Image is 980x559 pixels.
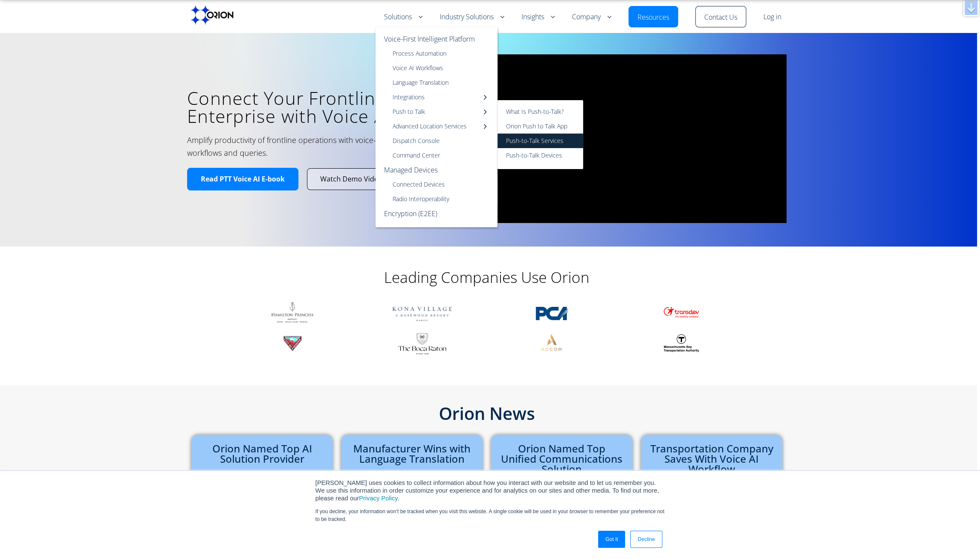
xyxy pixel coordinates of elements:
a: Language Translation [375,75,497,90]
span: Read PTT Voice AI E-book [201,175,285,184]
a: Push-to-Talk Devices [497,148,583,169]
iframe: vimeo Video Player [487,54,786,223]
h2: Amplify productivity of frontline operations with voice-automated workflows and queries. [187,134,444,159]
span: [PERSON_NAME] uses cookies to collect information about how you interact with our website and to ... [316,479,659,502]
h2: Leading Companies Use Orion [316,268,658,287]
a: What Is Push-to-Talk? [497,100,583,119]
a: Managed Devices [375,163,497,177]
a: Orion Push to Talk App [497,119,583,134]
a: Process Automation [375,46,497,61]
a: Insights [521,12,555,22]
h1: Connect Your Frontline Enterprise with Voice AI [187,89,474,125]
a: Orion Named Top AI Solution Provider [212,441,312,466]
a: Resources [637,12,669,23]
iframe: Chat Widget [826,460,980,559]
a: Industry Solutions [440,12,504,22]
h2: Orion News [187,405,786,422]
a: Voice-First Intelligent Platform [375,27,497,46]
a: Command Center [375,148,497,163]
a: Radio Interoperability [375,192,497,206]
a: Encryption (E2EE) [375,206,497,227]
p: If you decline, your information won’t be tracked when you visit this website. A single cookie wi... [316,508,665,523]
a: Privacy Policy [359,495,397,502]
a: Company [572,12,611,22]
a: Dispatch Console [375,134,497,148]
a: Contact Us [704,12,737,23]
a: Orion Named Top Unified Communications Solution [501,441,623,476]
a: Read PTT Voice AI E-book [187,168,298,190]
a: Log in [763,12,781,22]
a: Integrations [375,90,497,104]
img: Orion labs Black logo [191,5,233,25]
a: Connected Devices [375,177,497,192]
a: Transportation Company Saves With Voice AI Workflow [650,441,773,476]
a: Watch Demo Video [307,169,395,190]
a: Manufacturer Wins with Language Translation [353,441,471,466]
span: Watch Demo Video [320,175,382,184]
a: Push-to-Talk Services [497,134,583,148]
a: Decline [630,531,662,548]
a: Voice AI Workflows [375,61,497,75]
a: Got It [598,531,625,548]
a: Push to Talk [375,104,497,119]
a: Solutions [384,12,423,22]
a: Advanced Location Services [375,119,497,134]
